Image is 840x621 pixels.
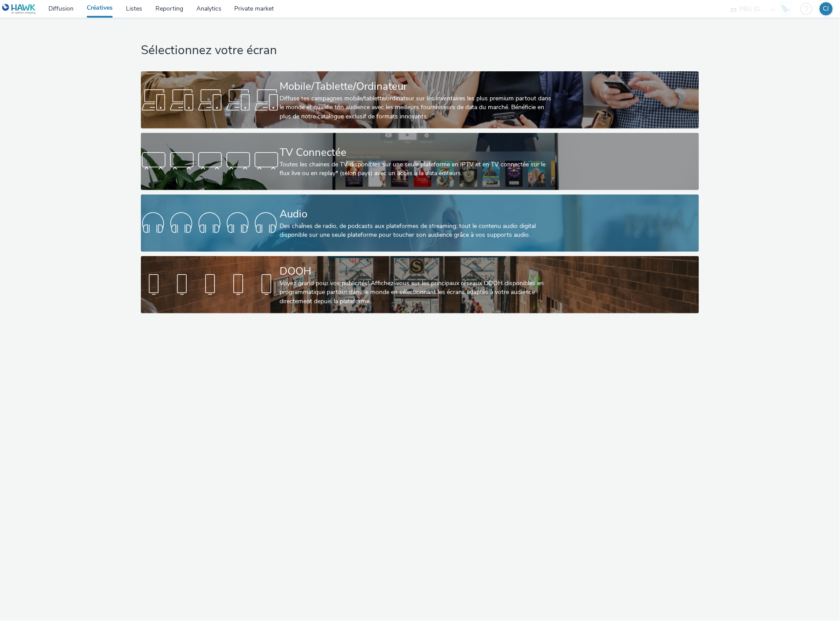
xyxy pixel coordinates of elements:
[280,94,557,121] div: Diffuse tes campagnes mobile/tablette/ordinateur sur les inventaires les plus premium partout dan...
[141,42,699,59] h1: Sélectionnez votre écran
[141,71,699,129] a: Mobile/Tablette/OrdinateurDiffuse tes campagnes mobile/tablette/ordinateur sur les inventaires le...
[280,222,557,240] div: Des chaînes de radio, de podcasts aux plateformes de streaming: tout le contenu audio digital dis...
[280,206,557,222] div: Audio
[280,264,557,279] div: DOOH
[2,4,36,15] img: undefined Logo
[141,195,699,252] a: AudioDes chaînes de radio, de podcasts aux plateformes de streaming: tout le contenu audio digita...
[141,133,699,190] a: TV ConnectéeToutes les chaines de TV disponibles sur une seule plateforme en IPTV et en TV connec...
[280,79,557,94] div: Mobile/Tablette/Ordinateur
[280,145,557,160] div: TV Connectée
[779,2,792,16] img: Hawk Academy
[779,2,796,16] a: Hawk Academy
[280,279,557,306] div: Voyez grand pour vos publicités! Affichez-vous sur les principaux réseaux DOOH disponibles en pro...
[823,2,829,15] div: CJ
[141,256,699,313] a: DOOHVoyez grand pour vos publicités! Affichez-vous sur les principaux réseaux DOOH disponibles en...
[280,160,557,178] div: Toutes les chaines de TV disponibles sur une seule plateforme en IPTV et en TV connectée sur le f...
